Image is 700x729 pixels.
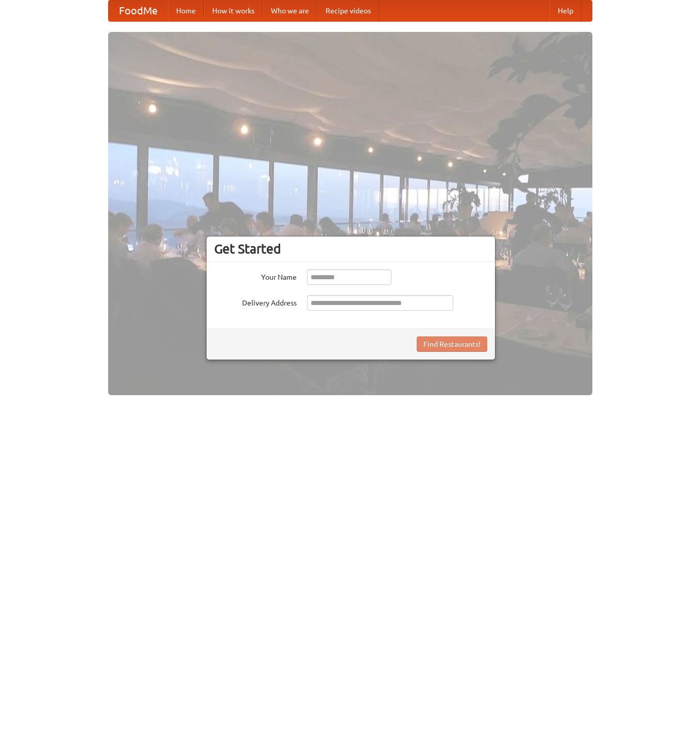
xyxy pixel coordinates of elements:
[214,269,297,282] label: Your Name
[317,1,379,21] a: Recipe videos
[204,1,263,21] a: How it works
[263,1,317,21] a: Who we are
[168,1,204,21] a: Home
[214,295,297,308] label: Delivery Address
[417,336,487,352] button: Find Restaurants!
[214,241,487,257] h3: Get Started
[550,1,582,21] a: Help
[109,1,168,21] a: FoodMe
